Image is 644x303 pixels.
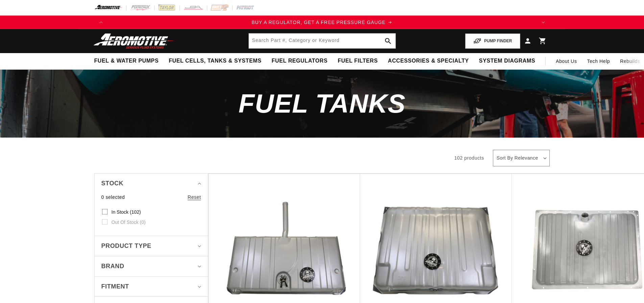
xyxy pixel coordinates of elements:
[249,33,396,48] input: Search by Part Number, Category or Keyword
[333,53,383,69] summary: Fuel Filters
[77,16,567,29] slideshow-component: Translation missing: en.sections.announcements.announcement_bar
[108,19,536,26] div: Announcement
[338,57,378,65] span: Fuel Filters
[89,53,164,69] summary: Fuel & Water Pumps
[101,241,151,251] span: Product type
[388,57,469,65] span: Accessories & Specialty
[454,155,484,161] span: 102 products
[620,57,640,65] span: Rebuilds
[271,57,327,65] span: Fuel Regulators
[587,57,610,65] span: Tech Help
[551,53,582,69] a: About Us
[101,193,125,201] span: 0 selected
[101,173,201,193] summary: Stock (0 selected)
[164,53,266,69] summary: Fuel Cells, Tanks & Systems
[92,33,176,49] img: Aeromotive
[381,33,396,48] button: search button
[474,53,540,69] summary: System Diagrams
[383,53,474,69] summary: Accessories & Specialty
[108,19,536,26] a: BUY A REGULATOR, GET A FREE PRESSURE GAUGE
[536,16,550,29] button: Translation missing: en.sections.announcements.next_announcement
[101,282,129,292] span: Fitment
[556,59,577,64] span: About Us
[252,20,386,25] span: BUY A REGULATOR, GET A FREE PRESSURE GAUGE
[108,19,536,26] div: 1 of 4
[112,209,141,215] span: In stock (102)
[239,89,406,118] span: Fuel Tanks
[94,57,159,65] span: Fuel & Water Pumps
[94,16,108,29] button: Translation missing: en.sections.announcements.previous_announcement
[101,236,201,256] summary: Product type (0 selected)
[101,256,201,276] summary: Brand (0 selected)
[188,193,201,201] a: Reset
[101,277,201,297] summary: Fitment (0 selected)
[582,53,615,69] summary: Tech Help
[465,33,520,49] button: PUMP FINDER
[101,179,124,188] span: Stock
[479,57,535,65] span: System Diagrams
[266,53,332,69] summary: Fuel Regulators
[169,57,261,65] span: Fuel Cells, Tanks & Systems
[101,261,124,271] span: Brand
[112,219,146,225] span: Out of stock (0)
